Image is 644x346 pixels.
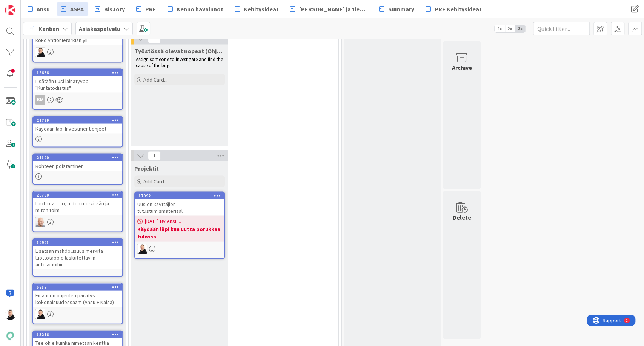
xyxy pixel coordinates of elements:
a: ASPA [57,2,88,16]
div: Kohteen poistaminen [33,161,122,171]
img: AN [137,244,147,254]
div: Luottotappio, miten merkitään ja miten toimii [33,198,122,215]
div: 21190Kohteen poistaminen [33,154,122,171]
span: Add Card... [143,178,168,185]
div: 1 [39,3,41,9]
span: 1 [148,151,161,160]
span: [DATE] By Ansu... [145,217,181,225]
div: 21729 [37,117,122,123]
div: 21729Käydään läpi Investment ohjeet [33,117,122,133]
div: 18636Lisätään uusi lainatyyppi "Kuntatodistus" [33,69,122,92]
div: KM [35,95,45,105]
div: Uusien käyttäjien tutustumismateriaali [135,199,224,215]
div: Lisätään mahdollisuus merkitä luottotappio laskutettaviin antolainoihin [33,246,122,269]
a: Kenno havainnot [163,2,228,16]
b: Asiakaspalvelu [79,25,120,32]
a: BisJory [91,2,129,16]
span: Kenno havainnot [177,5,223,14]
a: Kehitysideat [230,2,283,16]
div: 19991Lisätään mahdollisuus merkitä luottotappio laskutettaviin antolainoihin [33,239,122,269]
a: 17092Uusien käyttäjien tutustumismateriaali[DATE] By Ansu...Käydään läpi kun uutta porukkaa tulos... [134,191,225,259]
a: PRE [132,2,161,16]
input: Quick Filter... [533,22,590,35]
a: 18636Lisätään uusi lainatyyppi "Kuntatodistus"KM [32,68,123,110]
img: NG [35,217,45,227]
div: 21190 [33,154,122,161]
div: NG [33,217,122,227]
span: Projektit [134,164,159,172]
span: Työstössä olevat nopeat (Ohjeet) [134,47,225,55]
div: 20780 [37,192,122,197]
span: Support [16,1,34,10]
img: Visit kanbanzone.com [5,5,15,15]
div: 5819 [33,283,122,290]
div: AN [135,244,224,254]
span: Add Card... [143,76,168,83]
a: 19991Lisätään mahdollisuus merkitä luottotappio laskutettaviin antolainoihin [32,238,123,277]
span: Summary [388,5,414,14]
div: 19991 [33,239,122,246]
div: 20780 [33,191,122,198]
b: Käydään läpi kun uutta porukkaa tulossa [137,225,222,240]
img: AN [5,309,15,320]
span: ASPA [70,5,84,14]
a: 5819Financen ohjeiden päivitys kokonaisuudessaam (Ansu + Kaisa)AN [32,283,123,324]
div: AN [33,47,122,57]
div: Financen ohjeiden päivitys kokonaisuudessaam (Ansu + Kaisa) [33,290,122,307]
div: 21729 [33,117,122,123]
div: 19991 [37,240,122,245]
a: [PERSON_NAME] ja tiedotteet [286,2,372,16]
span: 3x [515,25,525,32]
div: Archive [452,63,472,72]
div: Lisätään uusi lainatyyppi "Kuntatodistus" [33,76,122,92]
span: PRE [145,5,156,14]
span: 2x [505,25,515,32]
a: PRE Kehitysideat [421,2,486,16]
div: 20780Luottotappio, miten merkitään ja miten toimii [33,191,122,215]
div: 17092Uusien käyttäjien tutustumismateriaali [135,192,224,215]
img: AN [35,47,45,57]
a: 21729Käydään läpi Investment ohjeet [32,116,123,147]
a: 21190Kohteen poistaminen [32,153,123,185]
div: 5819 [37,284,122,289]
div: 18636 [33,69,122,76]
span: PRE Kehitysideat [435,5,482,14]
a: Ansu [23,2,54,16]
span: Kanban [38,24,59,33]
span: Kehitysideat [244,5,279,14]
img: AN [35,309,45,319]
div: 13216 [33,331,122,338]
span: BisJory [104,5,125,14]
div: 13216 [37,332,122,337]
div: Käydään läpi Investment ohjeet [33,123,122,133]
a: 20780Luottotappio, miten merkitään ja miten toimiiNG [32,191,123,232]
span: Assign someone to investigate and find the cause of the bug. [136,56,224,68]
span: [PERSON_NAME] ja tiedotteet [299,5,368,14]
a: Summary [375,2,419,16]
a: Budjetointi: vyöryttäminen toimii koko yhtiöhierarkian yliAN [32,21,123,62]
span: Ansu [37,5,50,14]
div: Delete [453,212,471,221]
span: 1x [495,25,505,32]
img: avatar [5,331,15,341]
div: 17092 [135,192,224,199]
div: 21190 [37,155,122,160]
div: AN [33,309,122,319]
div: KM [33,95,122,105]
div: 18636 [37,70,122,75]
div: 17092 [138,193,224,198]
div: 5819Financen ohjeiden päivitys kokonaisuudessaam (Ansu + Kaisa) [33,283,122,307]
